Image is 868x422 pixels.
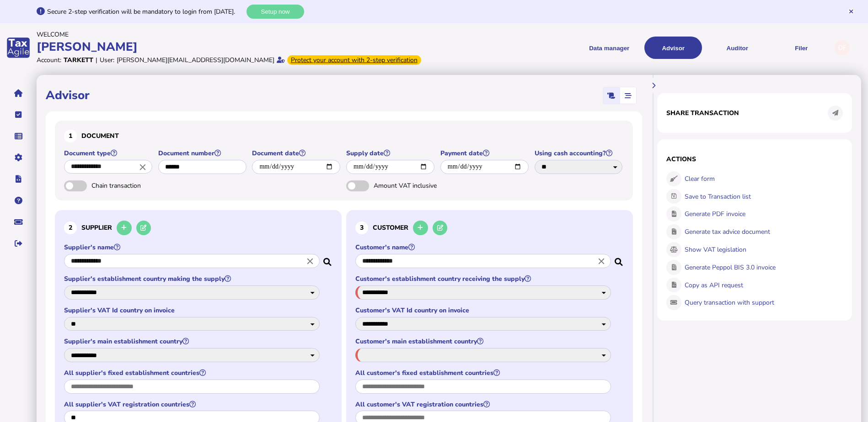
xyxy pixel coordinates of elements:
[596,256,606,266] i: Close
[15,136,22,137] i: Data manager
[100,56,114,64] div: User:
[64,243,321,252] label: Supplier's name
[117,56,274,64] div: [PERSON_NAME][EMAIL_ADDRESS][DOMAIN_NAME]
[287,55,421,65] div: From Oct 1, 2025, 2-step verification will be required to login. Set it up now...
[355,274,612,283] label: Customer's establishment country receiving the supply
[277,57,285,63] i: Email verified
[355,400,612,409] label: All customer's VAT registration countries
[138,162,148,172] i: Close
[9,234,28,253] button: Sign out
[772,37,830,59] button: Filer
[440,149,530,158] label: Payment date
[37,56,61,64] div: Account:
[64,56,93,64] div: Tarkett
[158,149,248,158] label: Document number
[355,369,612,377] label: All customer's fixed establishment countries
[91,181,188,190] span: Chain transaction
[64,337,321,346] label: Supplier's main establishment country
[436,37,830,59] menu: navigate products
[9,212,28,232] button: Raise a support ticket
[9,127,28,146] button: Data manager
[603,87,620,104] mat-button-toggle: Classic scrolling page view
[666,109,739,117] h1: Share transaction
[64,274,321,283] label: Supplier's establishment country making the supply
[9,169,28,189] button: Developer hub links
[620,87,636,104] mat-button-toggle: Stepper view
[136,221,151,236] button: Edit selected supplier in the database
[413,221,428,236] button: Add a new customer to the database
[37,30,431,39] div: Welcome
[374,181,470,190] span: Amount VAT inclusive
[355,306,612,315] label: Customer's VAT Id country on invoice
[305,256,315,266] i: Close
[9,84,28,103] button: Home
[615,255,624,263] i: Search for a dummy customer
[708,37,766,59] button: Auditor
[355,222,368,234] div: 3
[64,149,154,180] app-field: Select a document type
[64,219,332,237] h3: Supplier
[433,221,448,236] button: Edit selected customer in the database
[9,105,28,124] button: Tasks
[9,191,28,210] button: Help pages
[848,8,854,15] button: Hide message
[355,219,624,237] h3: Customer
[355,243,612,252] label: Customer's name
[646,78,661,93] button: Hide
[355,337,612,346] label: Customer's main establishment country
[644,37,702,59] button: Shows a dropdown of VAT Advisor options
[835,40,850,55] div: Profile settings
[47,7,244,16] div: Secure 2-step verification will be mandatory to login from [DATE].
[246,5,304,19] button: Setup now
[64,130,624,142] h3: Document
[64,149,154,158] label: Document type
[666,155,843,164] h1: Actions
[580,37,638,59] button: Shows a dropdown of Data manager options
[64,369,321,377] label: All supplier's fixed establishment countries
[46,87,90,103] h1: Advisor
[346,149,436,158] label: Supply date
[9,148,28,167] button: Manage settings
[117,221,132,236] button: Add a new supplier to the database
[828,105,843,121] button: Share transaction
[535,149,624,158] label: Using cash accounting?
[64,222,77,234] div: 2
[64,130,77,142] div: 1
[37,39,431,55] div: [PERSON_NAME]
[64,306,321,315] label: Supplier's VAT Id country on invoice
[96,56,97,64] div: |
[323,255,332,263] i: Search for a dummy seller
[252,149,342,158] label: Document date
[64,400,321,409] label: All supplier's VAT registration countries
